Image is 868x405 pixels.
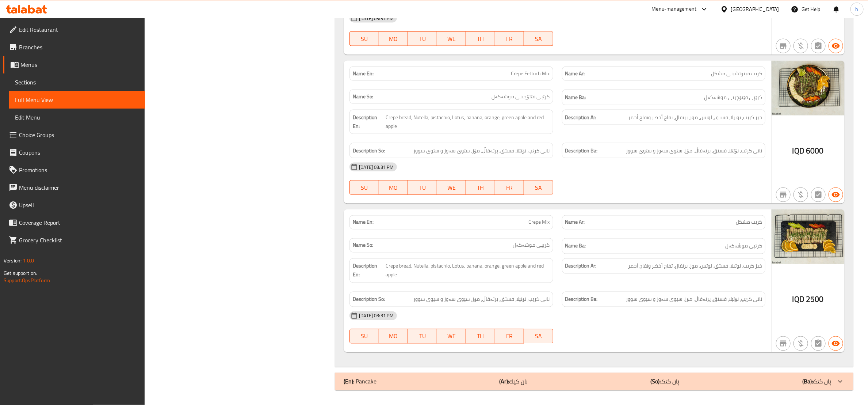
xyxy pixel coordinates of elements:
strong: Name En: [353,70,374,77]
span: 2500 [806,292,824,307]
span: خبز كريب، نوتيلا، فستق، لوتس، موز، برتقال، تفاح أخضر وتفاح أحمر [628,262,762,271]
button: FR [495,180,524,195]
img: Fresh_landFettuch_Crepe_M638911281632497436.jpg [772,61,845,116]
b: (So): [651,376,661,387]
a: Upsell [3,196,145,214]
a: Support.OpsPlatform [4,276,50,285]
span: Coupons [19,148,139,157]
span: SU [353,34,376,44]
strong: Name So: [353,242,373,249]
span: IQD [792,292,804,307]
span: TH [469,331,492,342]
span: h [856,5,859,13]
span: Full Menu View [15,95,139,104]
strong: Description Ba: [565,295,598,304]
a: Coupons [3,144,145,161]
button: SA [524,180,553,195]
a: Sections [9,73,145,91]
span: کرێپی موشەکەل [513,242,550,249]
span: [DATE] 03:31 PM [356,313,397,319]
span: Edit Restaurant [19,25,139,34]
span: کرێپی فێتۆچینی موشەکەل [704,93,762,102]
div: (En): Pancake(Ar):بان كيك(So):پان کێک(Ba):پان کێک [335,373,853,390]
img: Fresh_landCrepe_mixMazin_638911282020414387.jpg [772,209,845,264]
span: Sections [15,78,139,87]
strong: Name En: [353,219,374,226]
span: Menus [20,60,139,69]
span: FR [498,34,521,44]
button: Available [829,39,843,53]
span: Branches [19,43,139,52]
button: FR [495,31,524,46]
span: WE [440,182,463,193]
span: نانی کرێپ، نۆتێلا، فستق، پرتەقاڵ، مۆز، سێوی سەوز و سێوی سوور [414,146,550,155]
span: IQD [792,144,804,158]
span: MO [382,182,405,193]
button: SU [349,180,379,195]
div: Menu-management [652,5,697,14]
span: TU [411,34,434,44]
span: خبز كريب، نوتيلا، فستق، لوتس، موز، برتقال، تفاح أخضر وتفاح أحمر [628,113,762,122]
strong: Name Ar: [565,70,585,77]
a: Choice Groups [3,126,145,144]
button: SA [524,329,553,344]
span: Promotions [19,166,139,174]
strong: Description Ba: [565,146,598,155]
button: FR [495,329,524,344]
button: TH [466,329,495,344]
span: Crepe Fettuch Mix [511,70,550,77]
button: Purchased item [794,39,808,53]
a: Coverage Report [3,214,145,231]
span: Edit Menu [15,113,139,122]
a: Promotions [3,161,145,179]
strong: Description Ar: [565,262,597,271]
span: SA [527,182,550,193]
button: Available [829,188,843,202]
b: (En): [344,376,354,387]
span: Grocery Checklist [19,236,139,245]
strong: Name So: [353,93,373,101]
button: MO [379,31,408,46]
a: Menu disclaimer [3,179,145,196]
button: TU [408,180,437,195]
span: Version: [4,256,22,265]
p: پان کێک [802,377,831,386]
button: Not branch specific item [776,188,791,202]
strong: Description En: [353,113,384,131]
span: 1.0.0 [23,256,34,265]
span: نانی کرێپ، نۆتێلا، فستق، پرتەقاڵ، مۆز، سێوی سەوز و سێوی سوور [626,295,762,304]
span: SA [527,34,550,44]
span: Crepe Mix [529,219,550,226]
button: Purchased item [794,188,808,202]
span: WE [440,331,463,342]
b: (Ba): [802,376,813,387]
strong: Name Ba: [565,242,586,251]
button: TU [408,31,437,46]
span: [DATE] 03:31 PM [356,164,397,171]
span: 6000 [806,144,824,158]
button: MO [379,180,408,195]
span: [DATE] 03:31 PM [356,15,397,22]
button: MO [379,329,408,344]
strong: Description So: [353,146,385,155]
button: Not has choices [811,39,826,53]
span: نانی کرێپ، نۆتێلا، فستق، پرتەقاڵ، مۆز، سێوی سەوز و سێوی سوور [414,295,550,304]
span: TH [469,34,492,44]
a: Grocery Checklist [3,231,145,249]
strong: Name Ar: [565,219,585,226]
a: Edit Restaurant [3,21,145,38]
p: بان كيك [500,377,528,386]
span: WE [440,34,463,44]
button: WE [437,31,466,46]
span: FR [498,331,521,342]
span: Choice Groups [19,130,139,139]
span: Crepe bread, Nutella, pistachio, Lotus, banana, orange, green apple and red apple [386,262,550,280]
strong: Name Ba: [565,93,586,102]
span: Get support on: [4,268,37,278]
button: SA [524,31,553,46]
span: Menu disclaimer [19,183,139,192]
span: Coverage Report [19,218,139,227]
button: Not branch specific item [776,39,791,53]
span: Upsell [19,201,139,209]
strong: Description So: [353,295,385,304]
